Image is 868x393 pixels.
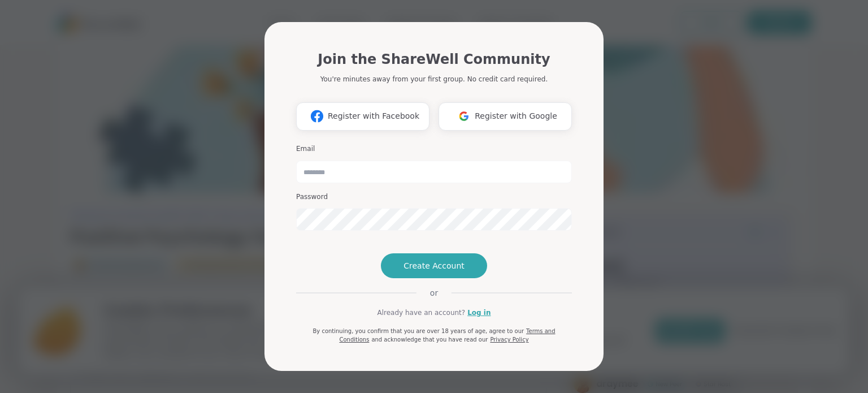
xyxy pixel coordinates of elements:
[318,49,550,70] h1: Join the ShareWell Community
[328,110,419,122] span: Register with Facebook
[416,287,452,299] span: or
[339,328,555,343] a: Terms and Conditions
[453,106,475,127] img: ShareWell Logomark
[320,74,548,84] p: You're minutes away from your first group. No credit card required.
[467,308,491,318] a: Log in
[306,106,328,127] img: ShareWell Logomark
[296,102,429,131] button: Register with Facebook
[381,253,487,278] button: Create Account
[313,328,524,334] span: By continuing, you confirm that you are over 18 years of age, agree to our
[403,260,465,271] span: Create Account
[490,336,528,343] a: Privacy Policy
[475,110,557,122] span: Register with Google
[377,308,465,318] span: Already have an account?
[439,102,572,131] button: Register with Google
[296,144,572,154] h3: Email
[371,336,488,343] span: and acknowledge that you have read our
[296,192,572,202] h3: Password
